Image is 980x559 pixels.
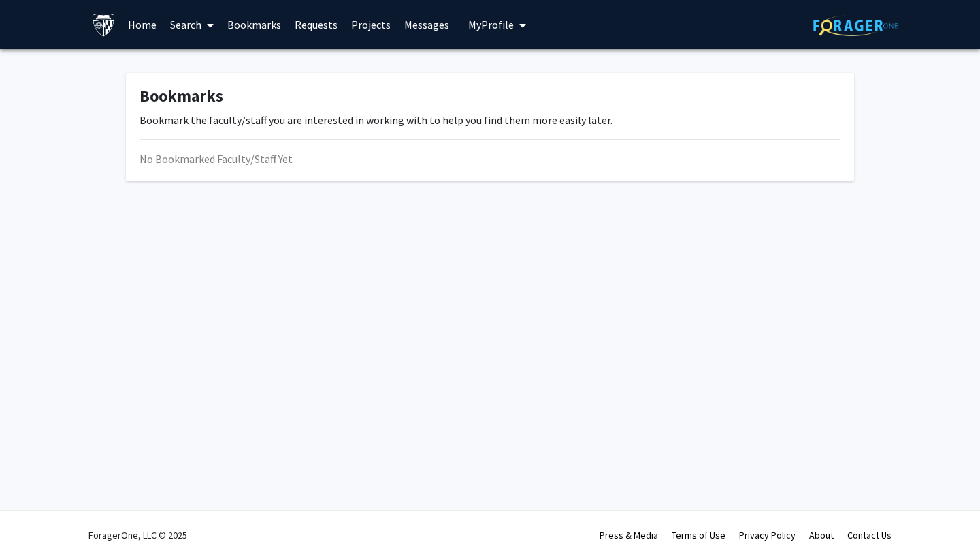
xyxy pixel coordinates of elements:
a: Projects [344,1,397,48]
a: Bookmarks [220,1,288,48]
a: Terms of Use [672,529,725,541]
a: Search [163,1,220,48]
a: Privacy Policy [739,529,796,541]
div: ForagerOne, LLC © 2025 [88,511,187,559]
a: Press & Media [600,529,658,541]
a: Requests [288,1,344,48]
div: No Bookmarked Faculty/Staff Yet [140,151,840,167]
img: ForagerOne Logo [813,15,898,36]
h1: Bookmarks [140,87,840,106]
span: My Profile [468,18,514,31]
img: Johns Hopkins University Logo [92,13,116,37]
p: Bookmark the faculty/staff you are interested in working with to help you find them more easily l... [140,112,840,128]
a: Contact Us [847,529,892,541]
a: Messages [397,1,456,48]
a: About [809,529,834,541]
a: Home [121,1,163,48]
